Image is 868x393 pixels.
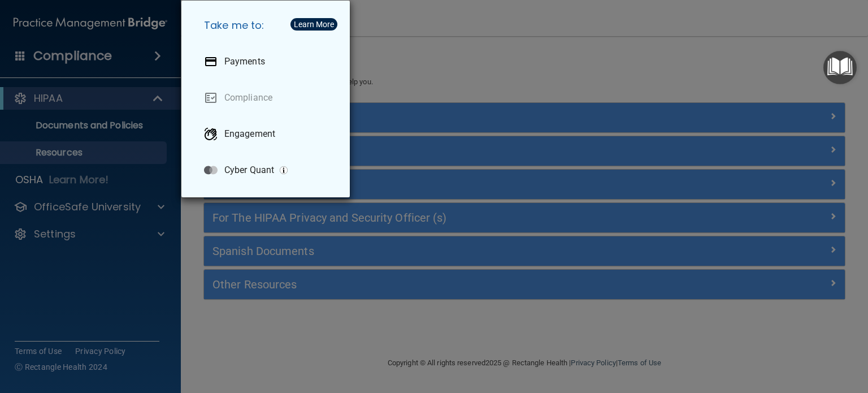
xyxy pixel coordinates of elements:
a: Payments [195,46,341,77]
iframe: Drift Widget Chat Controller [673,313,854,358]
p: Engagement [224,128,275,140]
a: Engagement [195,118,341,150]
div: Learn More [294,20,334,28]
p: Cyber Quant [224,165,274,176]
h5: Take me to: [195,10,341,41]
a: Cyber Quant [195,154,341,186]
button: Open Resource Center [823,51,857,84]
button: Learn More [290,18,337,31]
a: Compliance [195,82,341,114]
p: Payments [224,56,265,67]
